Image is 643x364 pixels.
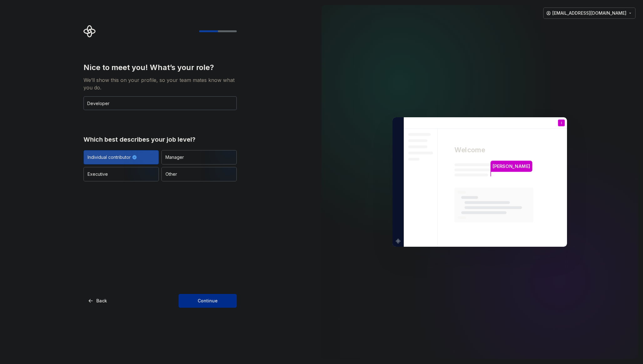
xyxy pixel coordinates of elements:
[165,171,177,177] div: Other
[179,294,237,308] button: Continue
[561,121,562,125] p: I
[84,96,237,110] input: Job title
[543,8,635,19] button: [EMAIL_ADDRESS][DOMAIN_NAME]
[454,145,485,154] p: Welcome
[84,63,237,73] div: Nice to meet you! What’s your role?
[84,135,237,144] div: Which best describes your job level?
[552,10,626,16] span: [EMAIL_ADDRESS][DOMAIN_NAME]
[493,163,530,170] p: [PERSON_NAME]
[165,154,184,160] div: Manager
[84,294,112,308] button: Back
[96,298,107,304] span: Back
[88,154,131,160] div: Individual contributor
[84,25,96,38] svg: Supernova Logo
[84,76,237,91] div: We’ll show this on your profile, so your team mates know what you do.
[198,298,218,304] span: Continue
[88,171,108,177] div: Executive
